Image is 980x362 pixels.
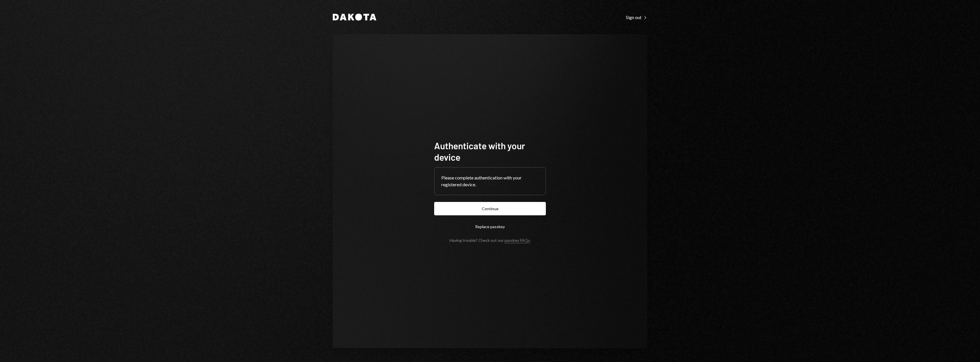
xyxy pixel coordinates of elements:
button: Replace passkey [434,220,546,233]
button: Continue [434,202,546,215]
div: Having trouble? Check out our . [450,238,531,243]
div: Sign out [626,15,647,20]
h1: Authenticate with your device [434,140,546,163]
a: Sign out [626,14,647,20]
a: passkey FAQs [505,238,530,243]
div: Please complete authentication with your registered device. [441,174,539,188]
